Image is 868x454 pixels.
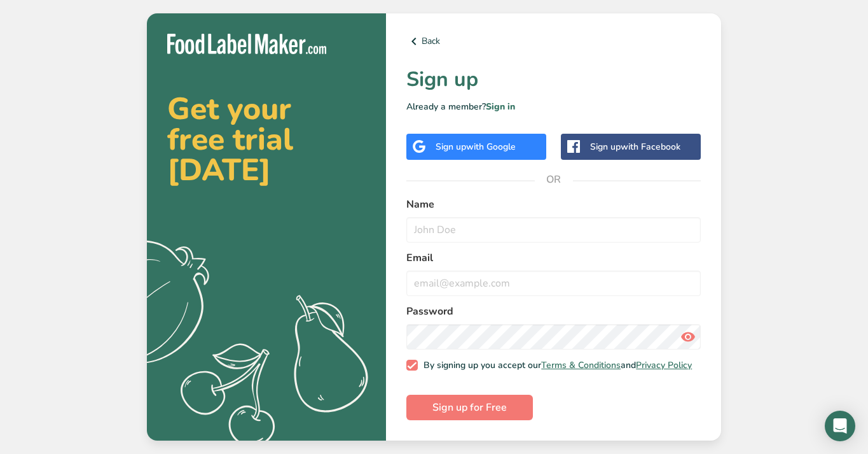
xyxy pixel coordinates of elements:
input: email@example.com [406,271,701,296]
a: Terms & Conditions [541,359,621,371]
h2: Get your free trial [DATE] [167,94,366,185]
div: Sign up [436,140,516,153]
label: Password [406,304,701,319]
a: Privacy Policy [636,359,692,371]
p: Already a member? [406,100,701,113]
button: Sign up for Free [406,395,533,420]
a: Sign in [486,101,515,113]
a: Back [406,34,701,49]
span: with Google [466,141,516,153]
label: Name [406,197,701,212]
span: Sign up for Free [432,400,507,415]
div: Sign up [590,140,680,153]
span: OR [535,160,573,199]
input: John Doe [406,217,701,243]
label: Email [406,250,701,266]
img: Food Label Maker [167,34,326,55]
span: By signing up you accept our and [418,360,692,371]
div: Open Intercom Messenger [825,411,855,441]
span: with Facebook [621,141,680,153]
h1: Sign up [406,64,701,95]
